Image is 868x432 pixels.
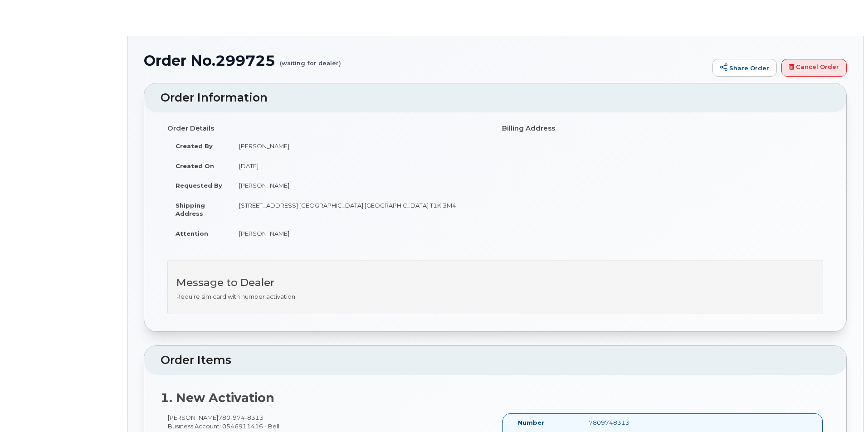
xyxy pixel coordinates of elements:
p: Require sim card with number activation [176,292,814,301]
span: 974 [230,414,245,421]
h1: Order No.299725 [144,53,708,68]
small: (waiting for dealer) [280,53,341,67]
strong: 1. New Activation [161,390,274,405]
h2: Order Information [161,92,830,104]
strong: Attention [176,230,208,237]
strong: Shipping Address [176,202,205,218]
h3: Message to Dealer [176,277,814,288]
a: Share Order [712,59,777,77]
h2: Order Items [161,354,830,367]
h4: Order Details [167,125,488,132]
td: [PERSON_NAME] [231,223,488,243]
strong: Created By [176,142,213,150]
td: [PERSON_NAME] [231,175,488,195]
td: [DATE] [231,156,488,176]
h4: Billing Address [502,125,823,132]
label: Number [518,418,544,427]
strong: Requested By [176,182,222,189]
span: 780 [218,414,263,421]
td: [PERSON_NAME] [231,136,488,156]
div: 7809748313 [582,418,681,427]
strong: Created On [176,162,214,170]
td: [STREET_ADDRESS] [GEOGRAPHIC_DATA] [GEOGRAPHIC_DATA] T1K 3M4 [231,195,488,223]
a: Cancel Order [781,59,847,77]
span: 8313 [245,414,263,421]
